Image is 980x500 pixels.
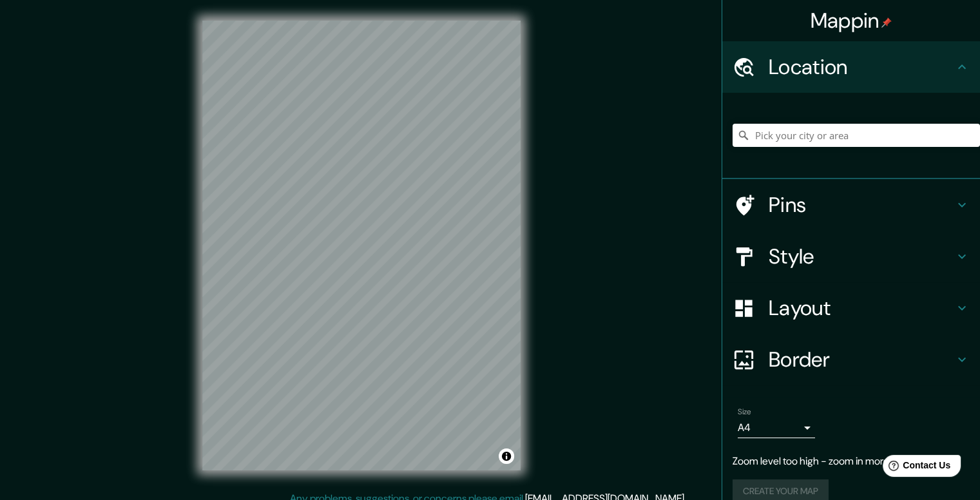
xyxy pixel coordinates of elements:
[769,244,954,269] h4: Style
[738,418,815,438] div: A4
[733,124,980,147] input: Pick your city or area
[769,54,954,80] h4: Location
[769,295,954,321] h4: Layout
[733,454,970,469] p: Zoom level too high - zoom in more
[202,21,521,470] canvas: Map
[499,448,514,464] button: Toggle attribution
[769,347,954,372] h4: Border
[722,41,980,93] div: Location
[722,231,980,282] div: Style
[738,407,751,418] label: Size
[769,192,954,218] h4: Pins
[811,8,892,34] h4: Mappin
[865,450,966,486] iframe: Help widget launcher
[881,17,892,28] img: pin-icon.png
[722,334,980,385] div: Border
[722,179,980,231] div: Pins
[722,282,980,334] div: Layout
